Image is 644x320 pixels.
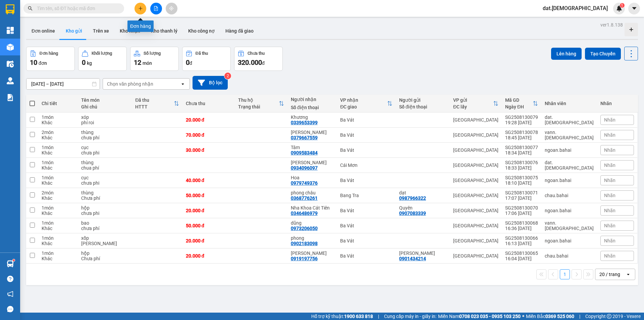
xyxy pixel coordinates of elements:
strong: 0369 525 060 [545,314,574,319]
div: Trạng thái [238,104,279,109]
div: 18:45 [DATE] [505,135,538,140]
div: HTTT [135,104,173,109]
div: 1 món [42,220,74,226]
div: chua phí [81,165,128,171]
div: [GEOGRAPHIC_DATA] [453,238,498,243]
div: Ba Vát [340,178,392,183]
button: Lên hàng [551,48,582,60]
div: ver 1.8.138 [600,21,623,29]
div: 2 món [42,190,74,195]
div: bao [81,220,128,226]
div: thùng [81,130,128,135]
span: 12 [134,58,141,66]
span: | [579,313,580,320]
div: Hoa [291,175,334,180]
button: Khối lượng0kg [78,47,127,71]
div: 0934096097 [291,165,318,171]
div: 50.000 đ [186,193,232,198]
div: [GEOGRAPHIC_DATA] [453,163,498,168]
div: Người nhận [291,97,334,102]
button: Kho thanh lý [146,23,183,39]
div: 16:36 [DATE] [505,226,538,231]
div: xóp [81,115,128,120]
div: chau.bahai [545,193,594,198]
div: Trọng Nghĩa [291,160,334,165]
span: | [378,313,379,320]
div: Nha Khoa Cát Tiên [291,205,334,211]
th: Toggle SortBy [502,95,541,112]
div: 17:06 [DATE] [505,211,538,216]
div: Tên món [81,97,128,103]
span: Cung cấp máy in - giấy in: [384,313,436,320]
div: Ba Vát [340,223,392,228]
svg: open [626,272,631,277]
div: 20 / trang [599,271,620,278]
span: Nhãn [604,223,615,228]
div: [GEOGRAPHIC_DATA] [453,117,498,123]
div: chua phi [81,241,128,246]
th: Toggle SortBy [132,95,182,112]
div: [GEOGRAPHIC_DATA] [453,193,498,198]
div: xốp [81,235,128,241]
div: Khác [42,195,74,201]
span: ⚪️ [522,315,524,318]
div: Khác [42,226,74,231]
span: 1 [621,3,623,8]
div: ĐC giao [340,104,387,109]
div: Thu hộ [238,97,279,103]
div: Khác [42,150,74,155]
div: SG2508130077 [505,145,538,150]
div: Khối lượng [92,51,112,56]
div: Đã thu [135,97,173,103]
span: Hỗ trợ kỹ thuật: [311,313,373,320]
div: 30.000 đ [186,147,232,153]
span: món [143,60,152,66]
div: Anh vũ [291,130,334,135]
span: Nhãn [604,147,615,153]
div: 0907083339 [399,211,426,216]
span: 0 [186,58,190,66]
img: logo-vxr [6,4,14,14]
div: thùng [81,160,128,165]
div: chưa phí [81,226,128,231]
div: 16:13 [DATE] [505,241,538,246]
input: Select a date range. [26,79,100,89]
img: warehouse-icon [7,44,14,51]
div: 0368776261 [291,195,318,201]
div: Khác [42,241,74,246]
div: 19:28 [DATE] [505,120,538,125]
div: Khác [42,180,74,186]
div: [GEOGRAPHIC_DATA] [453,147,498,153]
strong: 1900 633 818 [344,314,373,319]
div: Ba Vát [340,132,392,138]
sup: 1 [13,259,15,261]
div: 40.000 đ [186,178,232,183]
span: Nhãn [604,193,615,198]
div: ngoan.bahai [545,147,594,153]
div: cục [81,145,128,150]
div: 20.000 đ [186,253,232,259]
div: Quyên [399,205,446,211]
div: Người gửi [399,97,446,103]
div: 1 món [42,115,74,120]
div: chưa phi [81,150,128,155]
span: caret-down [631,5,637,11]
div: phong châu [291,190,334,195]
sup: 1 [620,3,625,8]
span: Nhãn [604,208,615,213]
button: Số lượng12món [130,47,179,71]
div: SG2508130078 [505,130,538,135]
div: Nhân viên [545,101,594,106]
span: Nhãn [604,178,615,183]
strong: 0708 023 035 - 0935 103 250 [459,314,521,319]
button: caret-down [628,3,640,14]
div: SG2508130066 [505,235,538,241]
span: question-circle [7,276,13,282]
div: Tạo kho hàng mới [625,23,638,36]
div: vann.bahai [545,130,594,140]
span: 0 [82,58,86,66]
span: file-add [154,6,158,11]
div: Ba Vát [340,147,392,153]
div: Mã GD [505,97,533,103]
span: đơn [39,60,47,66]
